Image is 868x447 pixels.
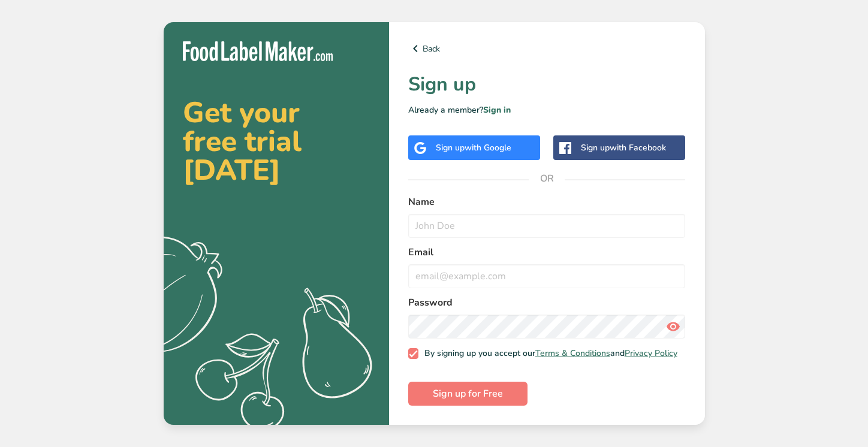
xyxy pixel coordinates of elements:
img: Food Label Maker [183,41,333,61]
input: email@example.com [408,264,686,288]
a: Privacy Policy [625,348,677,359]
span: By signing up you accept our and [418,348,677,359]
label: Email [408,245,686,259]
span: Sign up for Free [433,386,503,401]
label: Password [408,295,686,310]
div: Sign up [436,141,511,154]
a: Sign in [483,104,511,116]
input: John Doe [408,214,686,238]
p: Already a member? [408,104,686,116]
span: with Facebook [610,142,666,153]
label: Name [408,195,686,209]
a: Terms & Conditions [535,348,610,359]
a: Back [408,41,686,56]
h2: Get your free trial [DATE] [183,98,370,185]
span: with Google [465,142,511,153]
button: Sign up for Free [408,382,528,406]
h1: Sign up [408,70,686,99]
span: OR [529,161,565,197]
div: Sign up [581,141,666,154]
